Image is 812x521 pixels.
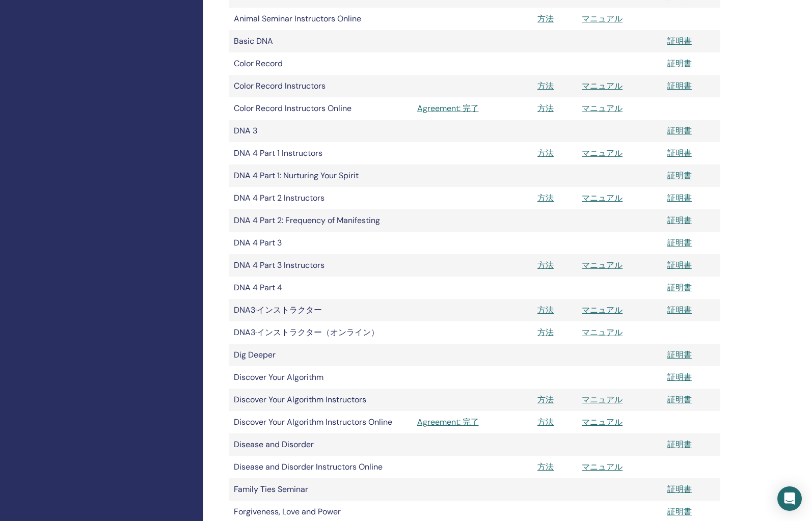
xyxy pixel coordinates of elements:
[582,417,622,427] a: マニュアル
[537,80,554,91] a: 方法
[667,80,692,91] a: 証明書
[229,478,412,501] td: Family Ties Seminar
[582,193,622,203] a: マニュアル
[229,277,412,299] td: DNA 4 Part 4
[537,103,554,114] a: 方法
[667,193,692,203] a: 証明書
[229,389,412,411] td: Discover Your Algorithm Instructors
[667,506,692,517] a: 証明書
[417,416,527,428] a: Agreement: 完了
[582,327,622,338] a: マニュアル
[667,349,692,360] a: 証明書
[537,193,554,203] a: 方法
[667,484,692,495] a: 証明書
[229,120,412,142] td: DNA 3
[667,394,692,405] a: 証明書
[229,142,412,164] td: DNA 4 Part 1 Instructors
[229,456,412,478] td: Disease and Disorder Instructors Online
[229,366,412,389] td: Discover Your Algorithm
[229,232,412,254] td: DNA 4 Part 3
[537,394,554,405] a: 方法
[229,209,412,232] td: DNA 4 Part 2: Frequency of Manifesting
[537,13,554,24] a: 方法
[229,433,412,456] td: Disease and Disorder
[229,254,412,277] td: DNA 4 Part 3 Instructors
[667,170,692,181] a: 証明書
[229,97,412,120] td: Color Record Instructors Online
[582,148,622,158] a: マニュアル
[229,321,412,344] td: DNA3·インストラクター（オンライン）
[229,75,412,97] td: Color Record Instructors
[582,394,622,405] a: マニュアル
[667,260,692,270] a: 証明書
[417,102,527,115] a: Agreement: 完了
[667,282,692,293] a: 証明書
[667,372,692,382] a: 証明書
[229,8,412,30] td: Animal Seminar Instructors Online
[582,260,622,270] a: マニュアル
[667,305,692,315] a: 証明書
[667,237,692,248] a: 証明書
[229,30,412,52] td: Basic DNA
[582,13,622,24] a: マニュアル
[582,80,622,91] a: マニュアル
[229,52,412,75] td: Color Record
[537,148,554,158] a: 方法
[667,125,692,136] a: 証明書
[537,305,554,315] a: 方法
[582,305,622,315] a: マニュアル
[537,417,554,427] a: 方法
[667,215,692,226] a: 証明書
[667,148,692,158] a: 証明書
[667,36,692,46] a: 証明書
[537,260,554,270] a: 方法
[229,411,412,433] td: Discover Your Algorithm Instructors Online
[229,344,412,366] td: Dig Deeper
[667,58,692,69] a: 証明書
[229,187,412,209] td: DNA 4 Part 2 Instructors
[229,299,412,321] td: DNA3·インストラクター
[667,439,692,450] a: 証明書
[582,461,622,472] a: マニュアル
[582,103,622,114] a: マニュアル
[229,164,412,187] td: DNA 4 Part 1: Nurturing Your Spirit
[537,461,554,472] a: 方法
[777,486,802,511] div: Open Intercom Messenger
[537,327,554,338] a: 方法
